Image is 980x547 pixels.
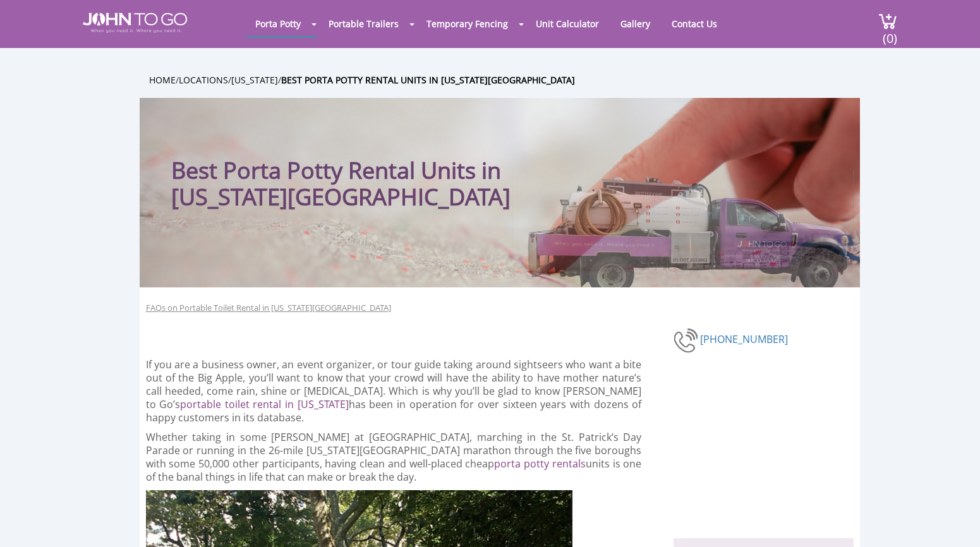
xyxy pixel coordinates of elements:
ul: / / / [149,73,869,87]
a: Portable Trailers [319,11,408,36]
a: Porta Potty [246,11,310,36]
a: Temporary Fencing [417,11,517,36]
span: (0) [882,20,897,47]
p: Whether taking in some [PERSON_NAME] at [GEOGRAPHIC_DATA], marching in the St. Patrick’s Day Para... [146,431,642,484]
img: Truck [512,170,854,287]
img: phone-number [674,327,700,354]
a: Locations [179,74,228,86]
a: FAQs on Portable Toilet Rental in [US_STATE][GEOGRAPHIC_DATA] [146,302,391,314]
img: JOHN to go [83,13,187,33]
a: [PHONE_NUMBER] [700,332,788,346]
a: porta potty rentals [494,457,586,471]
a: Gallery [611,11,660,36]
img: cart a [878,13,897,30]
a: portable toilet rental in [US_STATE] [180,397,349,411]
a: Best Porta Potty Rental Units in [US_STATE][GEOGRAPHIC_DATA] [281,74,575,86]
a: Unit Calculator [526,11,608,36]
p: If you are a business owner, an event organizer, or tour guide taking around sightseers who want ... [146,358,642,424]
button: Live Chat [929,496,980,547]
a: Contact Us [662,11,727,36]
a: [US_STATE] [231,74,278,86]
h1: Best Porta Potty Rental Units in [US_STATE][GEOGRAPHIC_DATA] [171,123,579,210]
a: Home [149,74,176,86]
